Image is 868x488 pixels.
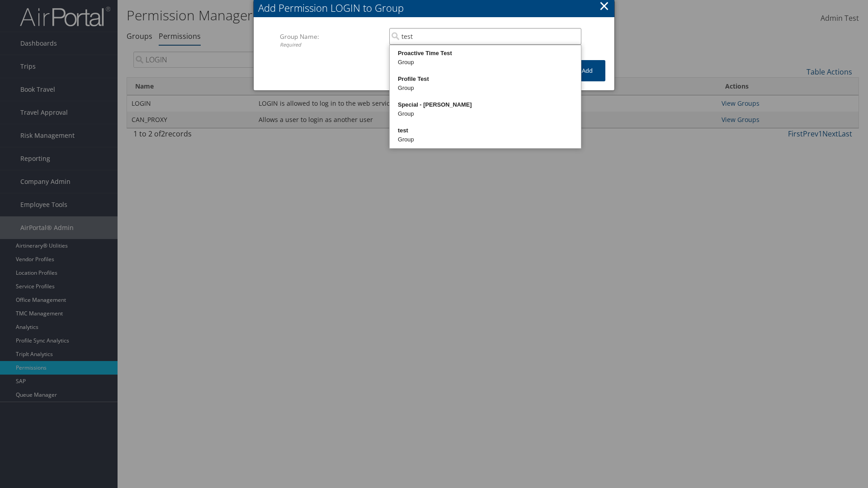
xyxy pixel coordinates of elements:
[391,109,580,118] div: Group
[280,28,382,53] label: Group Name:
[391,126,580,135] div: test
[391,100,580,109] div: Special - [PERSON_NAME]
[391,75,580,84] div: Profile Test
[391,135,580,144] div: Group
[391,58,580,67] div: Group
[391,49,580,58] div: Proactive Time Test
[389,28,581,45] input: Search Group...
[280,41,382,49] div: Required
[258,1,614,15] div: Add Permission LOGIN to Group
[569,60,605,81] button: Add
[391,84,580,93] div: Group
